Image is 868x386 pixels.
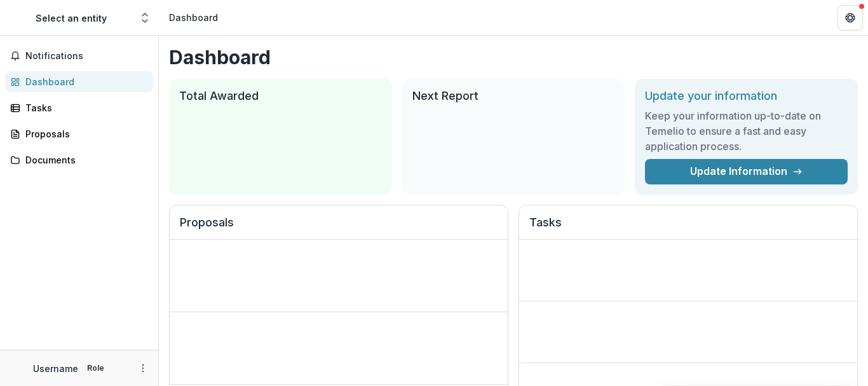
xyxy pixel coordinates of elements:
h3: Keep your information up-to-date on Temelio to ensure a fast and easy application process. [645,108,848,154]
button: Notifications [5,46,153,66]
button: Get Help [837,5,863,31]
h2: Update your information [645,89,848,103]
nav: breadcrumb [164,8,223,27]
a: Dashboard [5,71,153,92]
a: Documents [5,149,153,170]
div: Select an entity [36,11,107,25]
div: Documents [25,153,143,167]
h2: Tasks [529,216,847,240]
button: More [135,361,151,376]
div: Proposals [25,127,143,141]
div: Tasks [25,101,143,114]
h2: Next Report [412,89,615,103]
button: Open entity switcher [136,5,154,31]
p: Username [33,362,78,375]
div: Dashboard [169,11,218,24]
h2: Proposals [180,216,498,240]
span: Notifications [25,51,148,62]
h1: Dashboard [169,46,858,69]
h2: Total Awarded [179,89,382,103]
a: Proposals [5,123,153,144]
a: Update Information [645,159,848,184]
a: Tasks [5,97,153,118]
div: Dashboard [25,75,143,88]
p: Role [83,362,108,374]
